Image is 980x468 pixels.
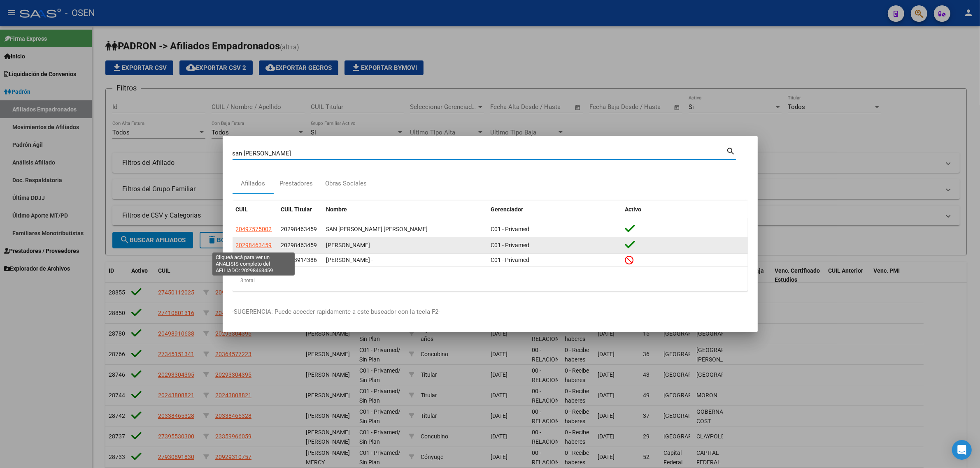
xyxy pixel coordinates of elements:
[622,201,748,218] datatable-header-cell: Activo
[281,206,312,213] span: CUIL Titular
[491,257,530,263] span: C01 - Privamed
[326,225,484,234] div: SAN [PERSON_NAME] [PERSON_NAME]
[281,242,317,248] span: 20298463459
[233,270,748,291] div: 3 total
[491,206,524,213] span: Gerenciador
[326,255,484,265] div: [PERSON_NAME] -
[278,201,323,218] datatable-header-cell: CUIL Titular
[488,201,622,218] datatable-header-cell: Gerenciador
[326,241,484,250] div: [PERSON_NAME]
[236,257,272,263] span: 20343914386
[281,226,317,232] span: 20298463459
[236,226,272,232] span: 20497575002
[326,179,367,188] div: Obras Sociales
[241,179,265,188] div: Afiliados
[726,146,736,155] mat-icon: search
[280,179,313,188] div: Prestadores
[326,206,347,213] span: Nombre
[625,206,642,213] span: Activo
[491,242,530,248] span: C01 - Privamed
[952,440,972,460] div: Open Intercom Messenger
[236,206,248,213] span: CUIL
[233,307,748,317] p: -SUGERENCIA: Puede acceder rapidamente a este buscador con la tecla F2-
[323,201,488,218] datatable-header-cell: Nombre
[236,242,272,248] span: 20298463459
[233,201,278,218] datatable-header-cell: CUIL
[491,226,530,232] span: C01 - Privamed
[281,257,317,263] span: 20343914386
